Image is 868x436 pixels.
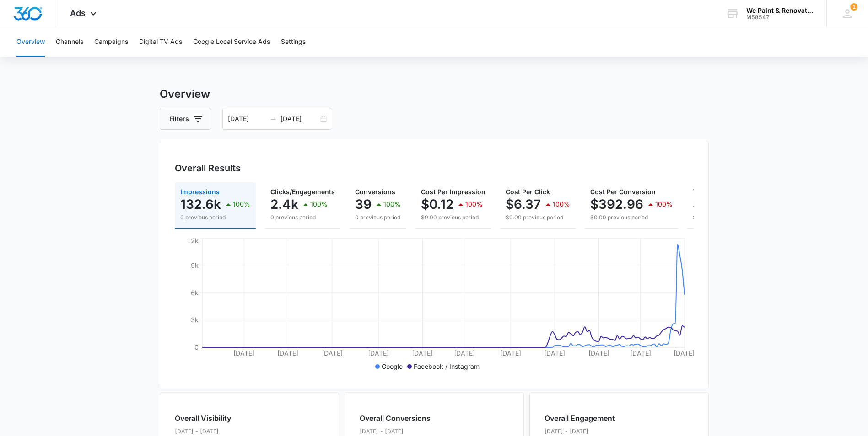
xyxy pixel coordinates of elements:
input: Start date [228,114,266,124]
button: Channels [56,27,83,57]
tspan: [DATE] [544,349,565,357]
p: $0.00 previous period [421,213,485,222]
div: account id [746,14,813,21]
tspan: 6k [191,289,199,297]
p: Google [382,362,403,371]
h2: Overall Visibility [175,413,259,424]
p: 100% [383,201,401,207]
span: Cost Per Conversion [590,188,656,196]
h3: Overall Results [175,161,241,175]
p: $0.00 previous period [590,213,673,222]
p: 39 [355,197,372,212]
p: $15,326.00 [693,197,761,212]
p: [DATE] - [DATE] [360,427,431,436]
p: $392.96 [590,197,643,212]
tspan: [DATE] [233,349,254,357]
p: 100% [553,201,570,207]
span: Conversions [355,188,395,196]
p: $0.12 [421,197,453,212]
span: Ads [70,8,86,18]
span: swap-right [270,115,277,122]
p: 100% [233,201,250,207]
tspan: [DATE] [321,349,342,357]
p: 0 previous period [180,213,250,222]
p: Facebook / Instagram [414,362,480,371]
button: Google Local Service Ads [193,27,270,57]
p: 100% [465,201,483,207]
p: [DATE] - [DATE] [175,427,259,436]
p: 132.6k [180,197,221,212]
tspan: 0 [194,343,199,351]
p: 0 previous period [270,213,335,222]
tspan: [DATE] [412,349,433,357]
tspan: 3k [191,316,199,324]
h3: Overview [160,86,709,102]
p: $6.37 [506,197,541,212]
p: 100% [310,201,328,207]
tspan: 12k [187,237,199,245]
p: $0.00 previous period [506,213,570,222]
span: Cost Per Impression [421,188,485,196]
span: Clicks/Engagements [270,188,335,196]
p: [DATE] - [DATE] [545,427,615,436]
button: Campaigns [94,27,128,57]
div: account name [746,7,813,14]
tspan: [DATE] [368,349,389,357]
tspan: [DATE] [277,349,298,357]
button: Digital TV Ads [139,27,182,57]
tspan: 9k [191,261,199,269]
p: $0.00 previous period [693,213,791,222]
span: Cost Per Click [506,188,550,196]
tspan: [DATE] [630,349,651,357]
tspan: [DATE] [588,349,609,357]
tspan: [DATE] [500,349,521,357]
span: to [270,115,277,122]
button: Settings [281,27,306,57]
input: End date [280,114,318,124]
span: Impressions [180,188,220,196]
tspan: [DATE] [674,349,695,357]
span: Total Spend [693,188,730,196]
button: Filters [160,108,211,130]
div: notifications count [850,3,857,11]
p: 2.4k [270,197,298,212]
p: 0 previous period [355,213,401,222]
h2: Overall Conversions [360,413,431,424]
tspan: [DATE] [453,349,474,357]
h2: Overall Engagement [545,413,615,424]
span: 1 [850,3,857,11]
button: Overview [16,27,45,57]
p: 100% [655,201,673,207]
